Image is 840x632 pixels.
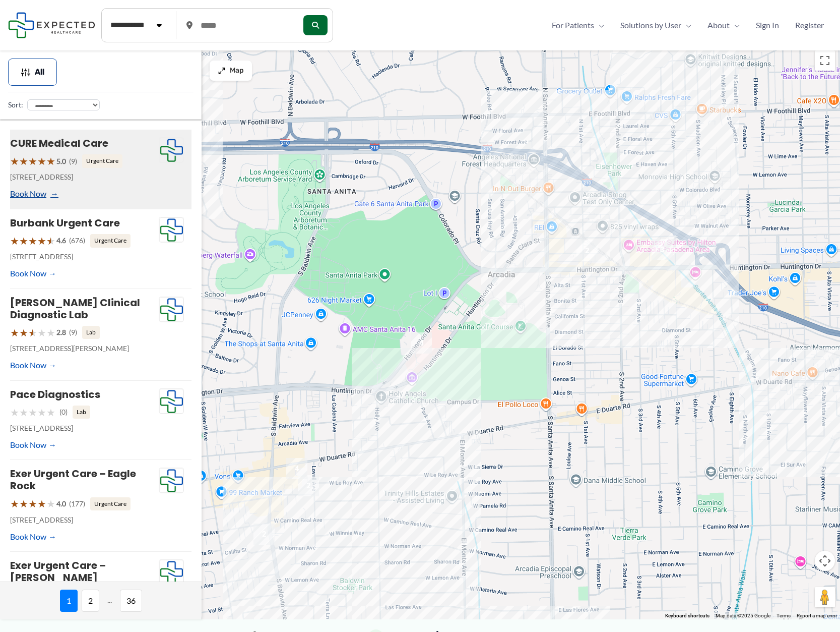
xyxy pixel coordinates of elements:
[73,406,90,419] span: Lab
[218,67,226,75] img: Maximize
[815,551,835,571] button: Map camera controls
[10,186,56,201] a: Book Now
[730,18,740,33] span: Menu Toggle
[56,497,66,510] span: 4.0
[10,513,159,527] p: [STREET_ADDRESS]
[37,323,46,342] span: ★
[10,558,125,597] a: Exer Urgent Care – [PERSON_NAME][GEOGRAPHIC_DATA]
[159,138,183,163] img: Expected Healthcare Logo
[28,232,37,250] span: ★
[28,152,37,170] span: ★
[103,590,116,612] span: ...
[159,297,183,322] img: Expected Healthcare Logo
[120,590,142,612] span: 36
[10,494,19,513] span: ★
[10,422,159,435] p: [STREET_ADDRESS]
[159,560,183,585] img: Expected Healthcare Logo
[56,326,66,339] span: 2.8
[544,18,612,33] a: For PatientsMenu Toggle
[19,403,28,422] span: ★
[665,612,709,619] button: Keyboard shortcuts
[19,232,28,250] span: ★
[707,18,730,33] span: About
[82,154,122,167] span: Urgent Care
[19,152,28,170] span: ★
[576,240,598,261] div: 2
[10,136,108,150] a: CURE Medical Care
[10,529,56,544] a: Book Now
[10,437,56,452] a: Book Now
[10,358,56,373] a: Book Now
[82,326,100,339] span: Lab
[59,406,68,419] span: (0)
[716,613,770,618] span: Map data ©2025 Google
[69,326,77,339] span: (9)
[60,590,78,612] span: 1
[19,323,28,342] span: ★
[748,18,787,33] a: Sign In
[69,234,85,247] span: (676)
[10,232,19,250] span: ★
[46,403,55,422] span: ★
[594,18,604,33] span: Menu Toggle
[8,98,23,111] label: Sort:
[210,61,252,81] button: Map
[90,234,131,247] span: Urgent Care
[46,152,55,170] span: ★
[8,12,95,38] img: Expected Healthcare Logo - side, dark font, small
[10,152,19,170] span: ★
[37,403,46,422] span: ★
[28,323,37,342] span: ★
[10,296,140,322] a: [PERSON_NAME] Clinical Diagnostic Lab
[10,216,120,230] a: Burbank Urgent Care
[411,332,432,354] div: 4
[69,155,77,168] span: (9)
[37,152,46,170] span: ★
[797,613,837,618] a: Report a map error
[795,18,824,33] span: Register
[35,69,44,76] span: All
[46,232,55,250] span: ★
[10,323,19,342] span: ★
[298,475,319,496] div: 2
[19,494,28,513] span: ★
[37,232,46,250] span: ★
[159,468,183,493] img: Expected Healthcare Logo
[620,18,681,33] span: Solutions by User
[90,497,131,510] span: Urgent Care
[787,18,832,33] a: Register
[10,266,56,281] a: Book Now
[159,389,183,414] img: Expected Healthcare Logo
[552,18,594,33] span: For Patients
[159,217,183,243] img: Expected Healthcare Logo
[10,250,159,263] p: [STREET_ADDRESS]
[10,170,159,184] p: [STREET_ADDRESS]
[46,323,55,342] span: ★
[699,18,748,33] a: AboutMenu Toggle
[815,50,835,71] button: Toggle fullscreen view
[56,234,66,247] span: 4.6
[286,458,307,479] div: 4
[28,494,37,513] span: ★
[777,613,791,618] a: Terms (opens in new tab)
[756,18,779,33] span: Sign In
[82,590,99,612] span: 2
[37,494,46,513] span: ★
[28,403,37,422] span: ★
[681,18,691,33] span: Menu Toggle
[46,494,55,513] span: ★
[10,387,100,401] a: Pace Diagnostics
[56,155,66,168] span: 5.0
[21,67,31,77] img: Filter
[8,59,57,86] button: All
[652,239,673,260] div: 3
[612,18,699,33] a: Solutions by UserMenu Toggle
[10,342,159,355] p: [STREET_ADDRESS][PERSON_NAME]
[10,467,136,493] a: Exer Urgent Care – Eagle Rock
[253,524,275,545] div: 2
[230,67,244,75] span: Map
[10,403,19,422] span: ★
[815,587,835,607] button: Drag Pegman onto the map to open Street View
[69,497,85,510] span: (177)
